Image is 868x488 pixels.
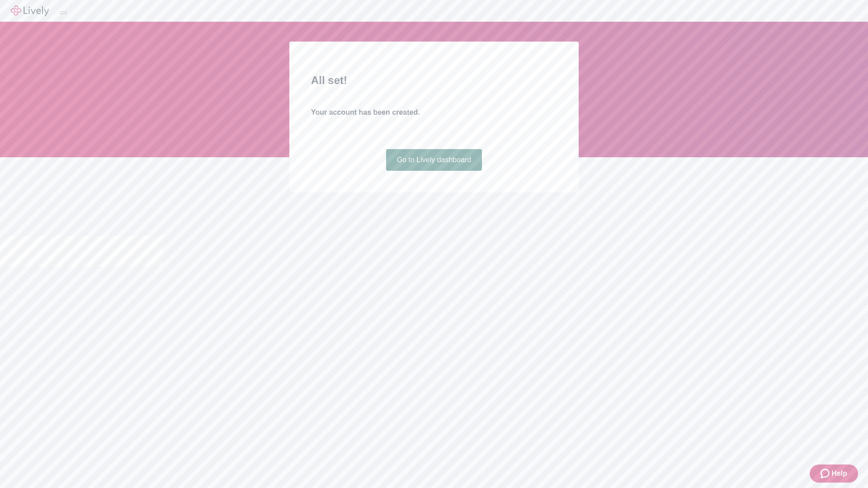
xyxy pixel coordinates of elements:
[821,468,831,479] svg: Zendesk support icon
[11,5,49,16] img: Lively
[311,72,557,89] h2: All set!
[311,107,557,118] h4: Your account has been created.
[810,465,858,483] button: Zendesk support iconHelp
[831,468,847,479] span: Help
[60,11,67,14] button: Log out
[386,149,482,171] a: Go to Lively dashboard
